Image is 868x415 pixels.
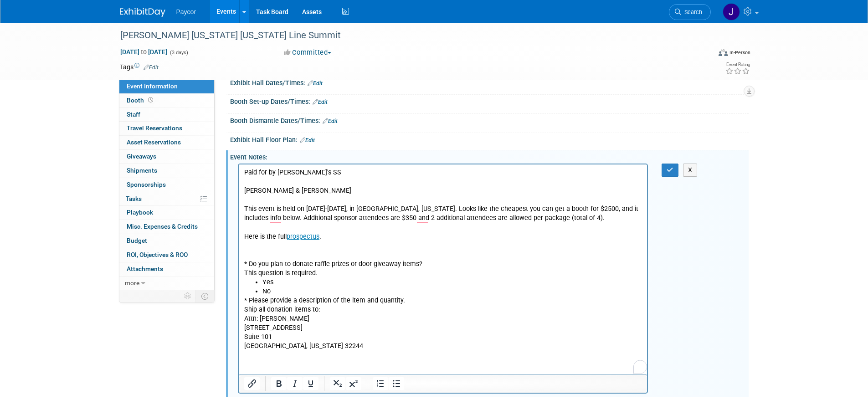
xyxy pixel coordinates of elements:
span: ROI, Objectives & ROO [127,251,188,258]
button: Underline [303,377,318,390]
img: Format-Inperson.png [719,49,728,56]
span: (3 days) [169,50,188,56]
a: Giveaways [119,150,214,164]
td: Tags [120,62,159,72]
span: Travel Reservations [127,124,182,132]
a: Shipments [119,164,214,178]
div: Booth Dismantle Dates/Times: [230,114,749,126]
a: more [119,277,214,290]
span: Misc. Expenses & Credits [127,223,198,230]
a: Booth [119,94,214,108]
span: [DATE] [DATE] [120,48,168,56]
a: Asset Reservations [119,136,214,149]
div: [PERSON_NAME] [US_STATE] [US_STATE] Line Summit [117,27,697,44]
img: Jenny Campbell [723,3,740,20]
img: ExhibitDay [120,8,165,17]
span: Event Information [127,82,178,90]
span: Search [681,9,702,15]
div: Exhibit Hall Floor Plan: [230,133,749,145]
button: Superscript [346,377,361,390]
a: Edit [323,118,338,124]
span: Paycor [176,8,196,15]
div: Event Format [657,47,751,61]
a: Sponsorships [119,178,214,192]
div: In-Person [729,49,750,56]
div: Exhibit Hall Dates/Times: [230,76,749,88]
span: Attachments [127,265,163,272]
button: Italic [287,377,303,390]
a: Budget [119,234,214,248]
a: Edit [300,137,315,143]
button: Committed [281,48,335,57]
td: Personalize Event Tab Strip [180,290,196,302]
div: Booth Set-up Dates/Times: [230,95,749,107]
a: Search [669,4,711,20]
span: Staff [127,111,140,118]
a: Edit [308,80,323,87]
span: Tasks [126,195,142,202]
span: to [139,48,148,56]
button: X [683,164,698,177]
a: Tasks [119,192,214,206]
div: Event Notes: [230,150,749,162]
a: Staff [119,108,214,122]
button: Insert/edit link [244,377,260,390]
button: Bullet list [389,377,404,390]
a: Edit [313,99,328,105]
a: Misc. Expenses & Credits [119,220,214,234]
a: Edit [144,64,159,71]
span: Asset Reservations [127,138,181,146]
span: Giveaways [127,153,156,160]
a: Attachments [119,262,214,276]
span: Budget [127,237,147,244]
span: Booth not reserved yet [146,97,155,103]
a: Playbook [119,206,214,220]
button: Numbered list [373,377,388,390]
span: more [125,279,139,287]
button: Bold [271,377,287,390]
span: Shipments [127,167,157,174]
button: Subscript [330,377,345,390]
a: ROI, Objectives & ROO [119,248,214,262]
iframe: Rich Text Area [239,164,647,374]
span: Booth [127,97,155,104]
span: Sponsorships [127,181,166,188]
span: Playbook [127,209,153,216]
a: Travel Reservations [119,122,214,135]
a: Event Information [119,80,214,93]
div: Event Rating [725,62,750,67]
td: Toggle Event Tabs [195,290,214,302]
